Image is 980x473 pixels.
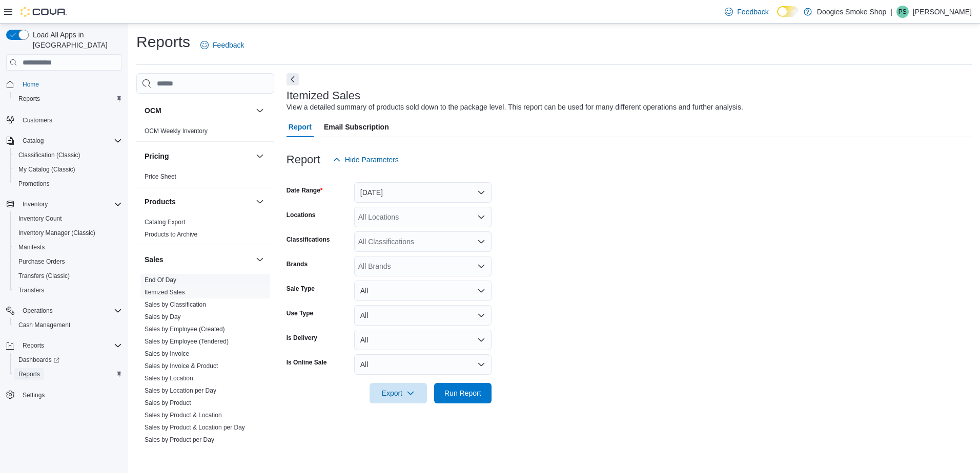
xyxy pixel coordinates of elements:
[14,241,122,253] span: Manifests
[18,95,40,103] span: Reports
[145,105,161,116] h3: OCM
[145,127,208,135] a: OCM Weekly Inventory
[14,212,66,225] a: Inventory Count
[345,155,399,165] span: Hide Parameters
[10,269,126,283] button: Transfers (Classic)
[18,286,44,294] span: Transfers
[145,337,229,346] span: Sales by Employee (Tendered)
[14,178,122,190] span: Promotions
[23,341,44,350] span: Reports
[136,125,274,141] div: OCM
[18,165,75,174] span: My Catalog (Classic)
[817,6,886,18] p: Doogies Smoke Shop
[145,313,181,320] a: Sales by Day
[145,411,222,419] span: Sales by Product & Location
[10,353,126,367] a: Dashboards
[18,214,62,223] span: Inventory Count
[14,227,122,239] span: Inventory Manager (Classic)
[18,229,95,237] span: Inventory Manager (Classic)
[14,163,79,176] a: My Catalog (Classic)
[777,6,799,17] input: Dark Mode
[354,354,492,375] button: All
[354,182,492,203] button: [DATE]
[18,78,122,91] span: Home
[145,105,252,116] button: OCM
[14,149,85,161] a: Classification (Classic)
[18,272,70,280] span: Transfers (Classic)
[23,391,45,399] span: Settings
[145,218,185,226] span: Catalog Export
[14,163,122,176] span: My Catalog (Classic)
[145,362,218,370] span: Sales by Invoice & Product
[145,276,176,284] a: End Of Day
[2,197,126,211] button: Inventory
[145,362,218,370] a: Sales by Invoice & Product
[14,178,54,190] a: Promotions
[10,318,126,332] button: Cash Management
[376,383,421,403] span: Export
[23,200,48,208] span: Inventory
[10,283,126,297] button: Transfers
[145,230,197,239] span: Products to Archive
[145,313,181,321] span: Sales by Day
[14,354,64,366] a: Dashboards
[354,281,492,301] button: All
[18,389,49,401] a: Settings
[18,321,70,329] span: Cash Management
[14,212,122,225] span: Inventory Count
[14,93,44,105] a: Reports
[18,151,80,159] span: Classification (Classic)
[254,104,266,117] button: OCM
[145,301,206,308] a: Sales by Classification
[329,149,403,170] button: Hide Parameters
[145,350,189,357] a: Sales by Invoice
[145,350,189,358] span: Sales by Invoice
[21,7,67,17] img: Cova
[145,374,193,382] span: Sales by Location
[145,386,216,395] span: Sales by Location per Day
[18,180,50,188] span: Promotions
[14,319,74,331] a: Cash Management
[899,6,907,18] span: PS
[287,102,743,113] div: View a detailed summary of products sold down to the package level. This report can be used for m...
[2,77,126,92] button: Home
[354,330,492,350] button: All
[434,383,492,403] button: Run Report
[18,135,48,147] button: Catalog
[6,73,122,429] nav: Complex example
[10,162,126,177] button: My Catalog (Classic)
[10,148,126,162] button: Classification (Classic)
[145,288,185,296] span: Itemized Sales
[18,370,40,378] span: Reports
[145,326,225,333] a: Sales by Employee (Created)
[10,254,126,269] button: Purchase Orders
[18,257,65,266] span: Purchase Orders
[18,198,122,210] span: Inventory
[145,127,208,135] span: OCM Weekly Inventory
[145,276,176,284] span: End Of Day
[18,389,122,401] span: Settings
[145,289,185,296] a: Itemized Sales
[145,412,222,419] a: Sales by Product & Location
[10,92,126,106] button: Reports
[10,177,126,191] button: Promotions
[145,173,176,181] span: Price Sheet
[287,154,320,166] h3: Report
[136,170,274,187] div: Pricing
[145,338,229,345] a: Sales by Employee (Tendered)
[354,305,492,326] button: All
[14,368,44,380] a: Reports
[477,262,485,270] button: Open list of options
[10,367,126,381] button: Reports
[2,388,126,402] button: Settings
[145,231,197,238] a: Products to Archive
[2,112,126,127] button: Customers
[287,358,327,367] label: Is Online Sale
[14,227,99,239] a: Inventory Manager (Classic)
[287,285,315,293] label: Sale Type
[18,198,52,210] button: Inventory
[444,388,481,398] span: Run Report
[2,304,126,318] button: Operations
[14,270,74,282] a: Transfers (Classic)
[145,423,245,432] span: Sales by Product & Location per Day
